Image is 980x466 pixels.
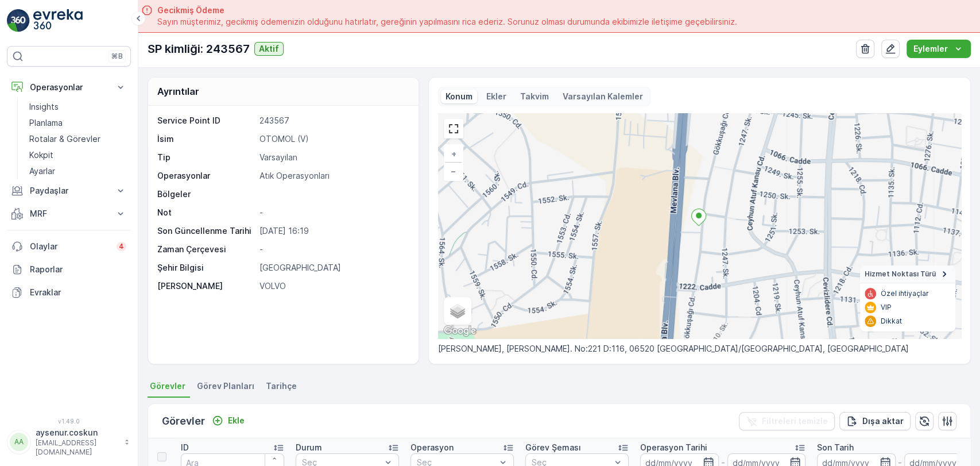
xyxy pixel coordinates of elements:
p: ID [181,442,189,453]
p: MRF [30,208,108,219]
p: Görev Şeması [525,442,581,453]
p: ⌘B [111,52,123,61]
span: Görev Planları [197,380,254,392]
p: Son Tarih [817,442,854,453]
p: Eylemler [913,43,948,55]
p: Operasyonlar [157,170,255,182]
p: Son Güncellenme Tarihi [157,225,255,237]
p: Varsayılan Kalemler [563,91,643,102]
p: [GEOGRAPHIC_DATA] [259,262,406,274]
p: 4 [119,242,124,251]
p: Operasyon Tarihi [640,442,707,453]
p: - [259,207,406,218]
a: Layers [445,298,470,323]
p: VIP [881,303,892,312]
p: Zaman Çerçevesi [157,244,255,255]
p: Dışa aktar [862,415,904,427]
p: SP kimliği: 243567 [148,40,250,57]
p: Raporlar [30,264,126,275]
p: Bölgeler [157,188,255,200]
p: Varsayılan [259,152,406,163]
button: Ekle [207,414,249,428]
p: Filtreleri temizle [762,415,828,427]
p: Tip [157,152,255,163]
a: Uzaklaştır [445,163,462,180]
button: Paydaşlar [7,179,131,202]
button: Eylemler [907,40,971,58]
p: Özel ihtiyaçlar [881,289,929,298]
p: Not [157,207,255,218]
a: View Fullscreen [445,120,462,137]
p: OTOMOL (V) [259,133,406,145]
a: Ayarlar [25,163,131,179]
p: Ekler [486,91,506,102]
p: VOLVO [259,280,406,292]
button: Dışa aktar [839,412,911,430]
p: [PERSON_NAME], [PERSON_NAME]. No:221 D:116, 06520 [GEOGRAPHIC_DATA]/[GEOGRAPHIC_DATA], [GEOGRAPHI... [438,343,961,355]
p: Planlama [29,117,63,129]
p: Ayarlar [29,165,55,177]
button: Aktif [254,42,284,56]
a: Kokpit [25,147,131,163]
p: - [259,244,406,255]
p: Konum [446,91,472,102]
p: İsim [157,133,255,145]
img: logo [7,9,30,32]
p: Operasyon [410,442,454,453]
p: Takvim [520,91,549,102]
span: Tarihçe [266,380,297,392]
p: Dikkat [881,317,902,326]
span: Hizmet Noktası Türü [865,269,936,279]
a: Planlama [25,115,131,131]
a: Raporlar [7,258,131,281]
p: aysenur.coskun [36,427,118,438]
div: AA [10,433,28,451]
span: v 1.49.0 [7,418,131,425]
p: 243567 [259,115,406,126]
button: MRF [7,202,131,225]
button: Filtreleri temizle [739,412,835,430]
p: Şehir Bilgisi [157,262,255,274]
span: Gecikmiş Ödeme [157,5,737,16]
p: Kokpit [29,149,53,161]
button: AAaysenur.coskun[EMAIL_ADDRESS][DOMAIN_NAME] [7,427,131,457]
p: Görevler [162,413,205,429]
p: Operasyonlar [30,82,108,93]
summary: Hizmet Noktası Türü [860,265,955,283]
p: Paydaşlar [30,185,108,197]
p: Aktif [259,43,279,55]
a: Yakınlaştır [445,145,462,163]
a: Olaylar4 [7,235,131,258]
p: Atık Operasyonları [259,170,406,182]
img: Google [441,323,479,338]
span: + [451,149,456,159]
span: Sayın müşterimiz, gecikmiş ödemenizin olduğunu hatırlatır, gereğinin yapılmasını rica ederiz. Sor... [157,16,737,28]
button: Operasyonlar [7,76,131,99]
p: Ekle [228,415,245,426]
span: Görevler [150,380,185,392]
p: Rotalar & Görevler [29,133,100,145]
p: Evraklar [30,287,126,298]
a: Rotalar & Görevler [25,131,131,147]
p: [EMAIL_ADDRESS][DOMAIN_NAME] [36,438,118,457]
p: Olaylar [30,241,110,252]
p: Durum [296,442,322,453]
img: logo_light-DOdMpM7g.png [33,9,83,32]
a: Evraklar [7,281,131,304]
p: [PERSON_NAME] [157,280,255,292]
p: Ayrıntılar [157,84,199,98]
p: [DATE] 16:19 [259,225,406,237]
a: Bu bölgeyi Google Haritalar'da açın (yeni pencerede açılır) [441,323,479,338]
p: Insights [29,101,59,113]
span: − [451,166,456,176]
a: Insights [25,99,131,115]
p: Service Point ID [157,115,255,126]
